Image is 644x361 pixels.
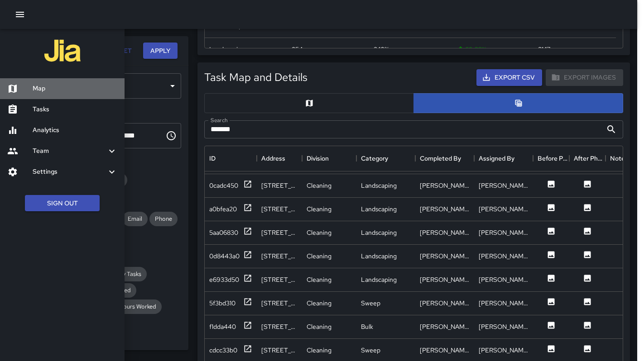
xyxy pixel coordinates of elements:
[44,33,81,69] img: jia-logo
[33,125,117,135] h6: Analytics
[33,84,117,94] h6: Map
[25,195,100,212] button: Sign Out
[33,167,106,177] h6: Settings
[33,104,117,114] h6: Tasks
[33,146,106,156] h6: Team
